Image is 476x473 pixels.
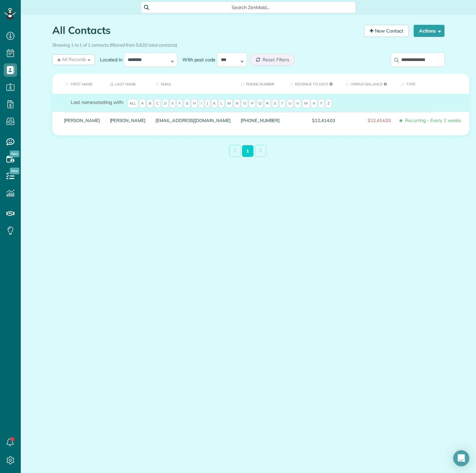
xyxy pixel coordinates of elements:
[414,25,444,37] button: Actions
[285,73,340,94] th: Revenue to Date: activate to sort column ascending
[56,56,86,63] span: All Records
[279,99,286,108] span: T
[294,99,301,108] span: V
[127,99,138,108] span: All
[396,73,469,94] th: Type: activate to sort column ascending
[241,99,248,108] span: O
[170,99,176,108] span: E
[234,99,240,108] span: N
[290,118,335,123] span: $12,414.03
[199,99,204,108] span: I
[154,99,161,108] span: C
[10,151,19,157] span: New
[162,99,169,108] span: D
[262,57,290,63] span: Reset Filters
[249,99,255,108] span: P
[71,99,124,106] label: starting with:
[264,99,271,108] span: R
[318,99,324,108] span: Y
[10,168,19,174] span: New
[211,99,218,108] span: K
[226,99,233,108] span: M
[52,73,105,94] th: First Name: activate to sort column ascending
[325,99,332,108] span: Z
[453,450,469,466] div: Open Intercom Messenger
[177,56,217,63] label: With post code
[256,99,263,108] span: Q
[242,145,253,157] a: 1
[105,73,151,94] th: Last Name: activate to sort column descending
[95,56,124,63] label: Located in
[364,25,409,37] a: New Contact
[219,99,225,108] span: L
[71,99,96,105] span: Last names
[205,99,210,108] span: J
[401,115,464,126] span: Recurring - Every 2 weeks
[139,99,146,108] span: A
[340,73,396,94] th: Unpaid Balance: activate to sort column ascending
[236,112,285,129] div: [PHONE_NUMBER]
[345,118,391,123] span: $12,414.03
[52,39,444,48] div: Showing 1 to 1 of 1 contacts (filtered from 5,620 total contacts)
[52,25,359,36] h1: All Contacts
[110,118,146,123] a: [PERSON_NAME]
[236,73,285,94] th: Phone number: activate to sort column ascending
[287,99,293,108] span: U
[151,112,236,129] div: [EMAIL_ADDRESS][DOMAIN_NAME]
[272,99,278,108] span: S
[302,99,310,108] span: W
[191,99,198,108] span: H
[147,99,153,108] span: B
[311,99,317,108] span: X
[64,118,100,123] a: [PERSON_NAME]
[177,99,183,108] span: F
[151,73,236,94] th: Email: activate to sort column ascending
[184,99,190,108] span: G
